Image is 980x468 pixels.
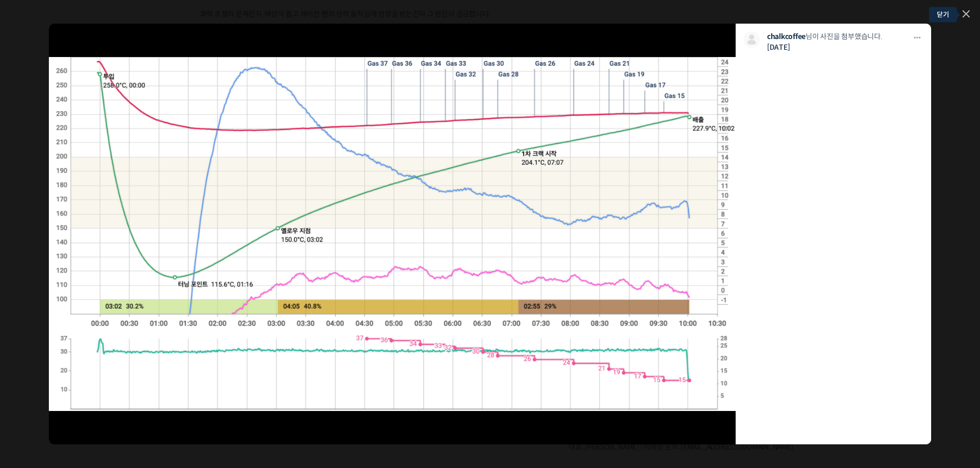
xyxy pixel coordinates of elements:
span: 설정 [159,341,171,349]
a: 홈 [3,326,68,351]
a: 설정 [133,326,198,351]
span: 홈 [32,341,39,349]
a: 대화 [68,326,133,351]
p: 님이 사진을 첨부했습니다. [767,31,905,42]
a: chalkcoffee [767,32,806,41]
img: 프로필 사진 [743,31,760,48]
a: [DATE] [767,43,790,52]
span: 대화 [94,342,106,350]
